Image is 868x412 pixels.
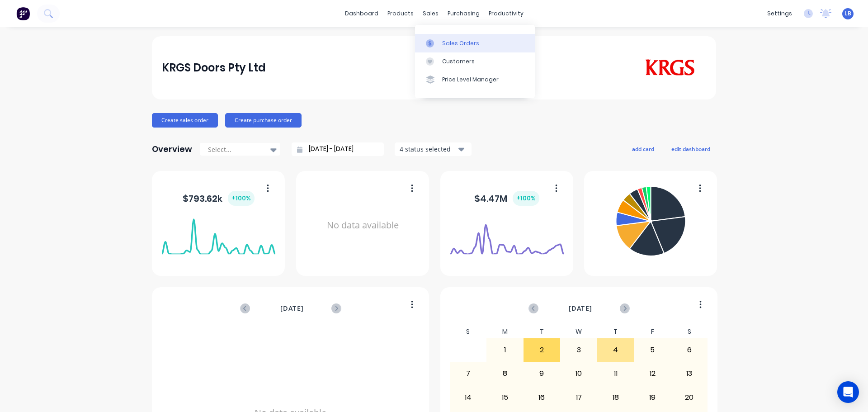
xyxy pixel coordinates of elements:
[671,339,708,361] div: 6
[844,9,851,18] span: LB
[487,362,523,385] div: 8
[561,339,597,361] div: 3
[183,191,255,206] div: $ 793.62k
[561,362,597,385] div: 10
[560,325,597,338] div: W
[450,386,486,409] div: 14
[16,7,30,20] img: Factory
[395,142,472,156] button: 4 status selected
[152,113,218,128] button: Create sales order
[162,59,266,77] div: KRGS Doors Pty Ltd
[634,325,671,338] div: F
[340,7,383,20] a: dashboard
[450,362,486,385] div: 7
[598,386,634,409] div: 18
[442,76,499,84] div: Price Level Manager
[524,386,560,409] div: 16
[306,183,420,268] div: No data available
[524,362,560,385] div: 9
[443,7,484,20] div: purchasing
[524,325,561,338] div: T
[665,143,716,155] button: edit dashboard
[626,143,660,155] button: add card
[569,303,592,313] span: [DATE]
[598,362,634,385] div: 11
[487,386,523,409] div: 15
[228,191,255,206] div: + 100 %
[383,7,418,20] div: products
[415,52,535,71] a: Customers
[418,7,443,20] div: sales
[442,39,479,47] div: Sales Orders
[634,339,670,361] div: 5
[486,325,524,338] div: M
[763,7,797,20] div: settings
[634,362,670,385] div: 12
[280,303,304,313] span: [DATE]
[225,113,302,128] button: Create purchase order
[671,362,708,385] div: 13
[152,140,192,158] div: Overview
[400,144,457,154] div: 4 status selected
[487,339,523,361] div: 1
[415,71,535,89] a: Price Level Manager
[442,57,475,66] div: Customers
[643,59,697,76] img: KRGS Doors Pty Ltd
[597,325,634,338] div: T
[513,191,539,206] div: + 100 %
[598,339,634,361] div: 4
[561,386,597,409] div: 17
[634,386,670,409] div: 19
[837,381,859,403] div: Open Intercom Messenger
[415,34,535,52] a: Sales Orders
[450,325,487,338] div: S
[524,339,560,361] div: 2
[474,191,539,206] div: $ 4.47M
[671,386,708,409] div: 20
[671,325,708,338] div: S
[484,7,528,20] div: productivity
